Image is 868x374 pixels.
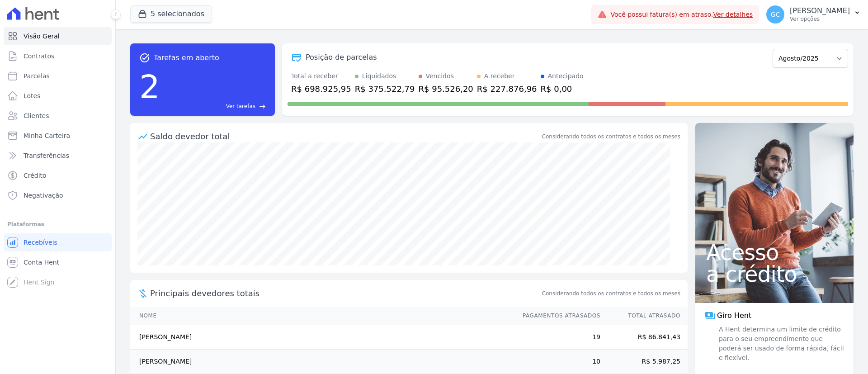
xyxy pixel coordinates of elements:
span: Tarefas em aberto [154,52,219,63]
div: Plataformas [7,219,108,230]
div: 2 [139,63,160,110]
button: GC [PERSON_NAME] Ver opções [759,2,868,27]
span: Contratos [24,52,54,61]
div: R$ 0,00 [541,83,584,95]
a: Contratos [4,47,112,65]
a: Lotes [4,87,112,105]
th: Pagamentos Atrasados [514,307,601,325]
div: R$ 698.925,95 [291,83,351,95]
td: 10 [514,350,601,374]
a: Ver tarefas east [164,102,266,110]
div: Vencidos [426,71,454,81]
span: Minha Carteira [24,131,70,140]
span: Negativação [24,191,63,200]
div: Total a receber [291,71,351,81]
a: Transferências [4,147,112,165]
span: GC [771,11,780,18]
span: Ver tarefas [226,102,255,110]
div: Saldo devedor total [150,130,540,142]
span: Lotes [24,91,41,100]
p: [PERSON_NAME] [790,6,850,15]
span: Visão Geral [24,32,60,41]
th: Total Atrasado [601,307,688,325]
div: Posição de parcelas [306,52,377,63]
td: [PERSON_NAME] [130,325,514,350]
td: R$ 86.841,43 [601,325,688,350]
button: 5 selecionados [130,5,212,23]
span: Você possui fatura(s) em atraso. [610,10,753,19]
div: R$ 95.526,20 [419,83,473,95]
div: Antecipado [548,71,584,81]
span: Conta Hent [24,258,59,267]
td: [PERSON_NAME] [130,350,514,374]
div: Liquidados [362,71,396,81]
span: Considerando todos os contratos e todos os meses [542,289,680,298]
span: Recebíveis [24,238,57,247]
p: Ver opções [790,15,850,23]
span: Clientes [24,111,49,120]
th: Nome [130,307,514,325]
div: R$ 375.522,79 [355,83,415,95]
span: Giro Hent [717,310,751,321]
a: Minha Carteira [4,127,112,145]
span: Acesso [706,241,843,263]
a: Conta Hent [4,253,112,271]
span: A Hent determina um limite de crédito para o seu empreendimento que poderá ser usado de forma ráp... [717,325,844,363]
a: Crédito [4,166,112,185]
div: Considerando todos os contratos e todos os meses [542,133,680,141]
span: Principais devedores totais [150,287,540,299]
span: Crédito [24,171,47,180]
a: Visão Geral [4,27,112,45]
a: Ver detalhes [713,11,753,18]
td: R$ 5.987,25 [601,350,688,374]
a: Clientes [4,107,112,125]
span: Transferências [24,151,69,160]
td: 19 [514,325,601,350]
span: task_alt [139,52,150,63]
span: east [259,103,266,110]
a: Recebíveis [4,233,112,251]
a: Negativação [4,186,112,204]
div: R$ 227.876,96 [477,83,537,95]
a: Parcelas [4,67,112,85]
span: Parcelas [24,71,50,80]
div: A receber [484,71,515,81]
span: a crédito [706,263,843,285]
